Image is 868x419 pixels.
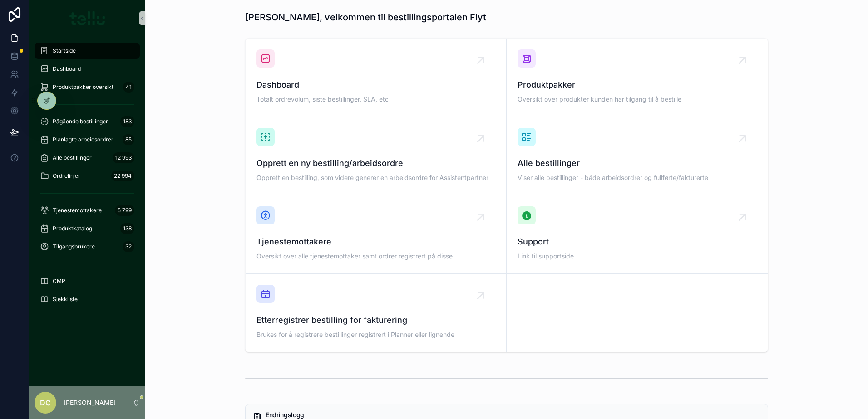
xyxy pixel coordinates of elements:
[53,207,102,214] span: Tjenestemottakere
[123,82,134,93] div: 41
[256,95,495,104] span: Totalt ordrevolum, siste bestillinger, SLA, etc
[53,83,113,91] span: Produktpakker oversikt
[29,36,145,319] div: scrollable content
[53,118,108,125] span: Pågående bestillinger
[246,195,507,274] a: TjenestemottakereOversikt over alle tjenestemottaker samt ordrer registrert på disse
[507,195,768,274] a: SupportLink til supportside
[53,136,113,143] span: Planlagte arbeidsordrer
[256,78,495,91] span: Dashboard
[35,43,140,59] a: Startside
[256,314,495,326] span: Etterregistrer bestilling for fakturering
[35,113,140,130] a: Pågående bestillinger183
[507,117,768,195] a: Alle bestillingerViser alle bestillinger - både arbeidsordrer og fullførte/fakturerte
[53,154,92,161] span: Alle bestillinger
[35,291,140,307] a: Sjekkliste
[35,239,140,255] a: Tilgangsbrukere32
[256,235,495,248] span: Tjenestemottakere
[266,412,760,418] h5: Endringslogg
[518,95,757,104] span: Oversikt over produkter kunden har tilgang til å bestille
[246,274,507,352] a: Etterregistrer bestilling for faktureringBrukes for å registrere bestillinger registrert i Planne...
[245,11,486,24] h1: [PERSON_NAME], velkommen til bestillingsportalen Flyt
[35,61,140,77] a: Dashboard
[69,11,105,25] img: App logo
[35,168,140,184] a: Ordrelinjer22 994
[120,223,134,234] div: 138
[35,132,140,148] a: Planlagte arbeidsordrer85
[53,172,80,180] span: Ordrelinjer
[35,202,140,219] a: Tjenestemottakere5 799
[256,252,495,261] span: Oversikt over alle tjenestemottaker samt ordrer registrert på disse
[35,150,140,166] a: Alle bestillinger12 993
[64,398,116,407] p: [PERSON_NAME]
[111,171,134,181] div: 22 994
[518,235,757,248] span: Support
[115,205,134,216] div: 5 799
[53,296,78,303] span: Sjekkliste
[518,157,757,170] span: Alle bestillinger
[256,330,495,339] span: Brukes for å registrere bestillinger registrert i Planner eller lignende
[40,397,51,408] span: DC
[113,152,134,163] div: 12 993
[35,273,140,289] a: CMP
[53,225,92,232] span: Produktkatalog
[246,117,507,195] a: Opprett en ny bestilling/arbeidsordreOpprett en bestilling, som videre generer en arbeidsordre fo...
[35,79,140,95] a: Produktpakker oversikt41
[123,134,134,145] div: 85
[518,252,757,261] span: Link til supportside
[518,78,757,91] span: Produktpakker
[123,241,134,252] div: 32
[256,173,495,182] span: Opprett en bestilling, som videre generer en arbeidsordre for Assistentpartner
[53,243,95,250] span: Tilgangsbrukere
[53,278,65,285] span: CMP
[246,39,507,117] a: DashboardTotalt ordrevolum, siste bestillinger, SLA, etc
[518,173,757,182] span: Viser alle bestillinger - både arbeidsordrer og fullførte/fakturerte
[53,47,76,54] span: Startside
[120,116,134,127] div: 183
[256,157,495,170] span: Opprett en ny bestilling/arbeidsordre
[507,39,768,117] a: ProduktpakkerOversikt over produkter kunden har tilgang til å bestille
[35,220,140,237] a: Produktkatalog138
[53,65,81,73] span: Dashboard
